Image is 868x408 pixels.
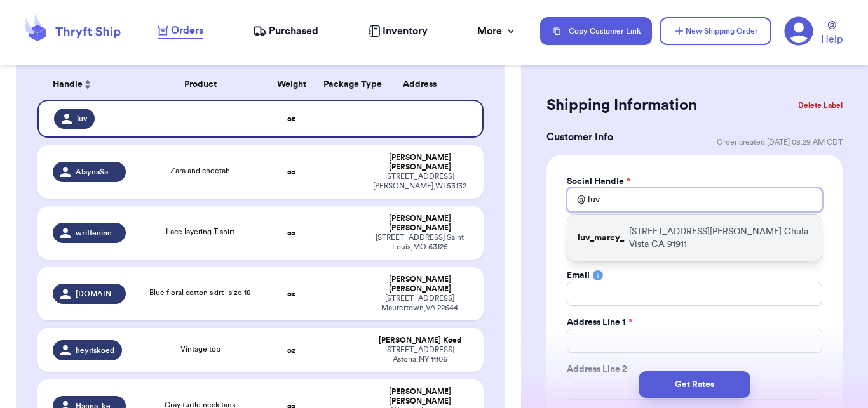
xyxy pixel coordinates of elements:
strong: oz [287,115,295,122]
th: Address [363,69,484,100]
span: luv [77,114,87,124]
span: Inventory [383,23,428,39]
span: Orders [171,23,203,38]
div: [PERSON_NAME] Koed [371,336,468,345]
th: Package Type [316,69,364,100]
label: Email [567,269,590,282]
a: Purchased [253,23,318,39]
th: Product [133,69,268,100]
strong: oz [287,346,295,354]
a: Inventory [369,23,428,39]
span: heyitskoed [76,345,114,355]
div: [STREET_ADDRESS] Maurertown , VA 22644 [371,294,468,313]
div: [STREET_ADDRESS] [PERSON_NAME] , WI 53132 [371,172,468,191]
label: Social Handle [567,175,630,188]
span: [DOMAIN_NAME] [76,289,118,299]
div: [PERSON_NAME] [PERSON_NAME] [371,387,468,406]
div: [PERSON_NAME] [PERSON_NAME] [371,153,468,172]
span: AlaynaSabbatini [76,167,118,177]
span: Handle [53,78,83,91]
div: [PERSON_NAME] [PERSON_NAME] [371,214,468,233]
span: Order created: [DATE] 08:29 AM CDT [717,137,843,147]
div: [PERSON_NAME] [PERSON_NAME] [371,275,468,294]
strong: oz [287,290,295,298]
label: Address Line 1 [567,316,632,329]
h2: Shipping Information [546,95,697,115]
p: luv_marcy_ [578,232,624,244]
span: Vintage top [180,345,220,353]
span: Zara and cheetah [170,167,230,174]
a: Orders [158,23,203,39]
button: Sort ascending [83,77,93,92]
strong: oz [287,168,295,176]
div: [STREET_ADDRESS] Saint Louis , MO 63125 [371,233,468,252]
span: Lace layering T-shirt [166,228,234,235]
button: Get Rates [639,371,750,398]
span: writtenincloththrift [76,228,118,238]
div: @ [567,188,585,212]
span: Help [821,32,843,47]
div: More [477,23,517,39]
div: [STREET_ADDRESS] Astoria , NY 11106 [371,345,468,364]
span: Blue floral cotton skirt - size 18 [149,289,251,296]
strong: oz [287,229,295,237]
th: Weight [268,69,316,100]
a: Help [821,21,843,47]
h3: Customer Info [546,129,613,145]
p: [STREET_ADDRESS][PERSON_NAME] Chula Vista CA 91911 [629,225,811,251]
button: Delete Label [793,91,848,119]
button: Copy Customer Link [540,17,652,45]
span: Purchased [269,23,318,39]
button: New Shipping Order [660,17,771,45]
